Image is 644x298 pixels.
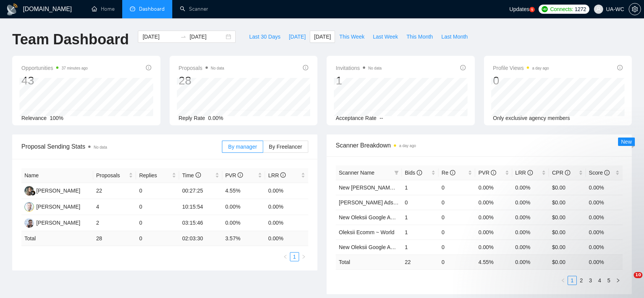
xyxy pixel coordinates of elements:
td: 0.00% [475,240,512,254]
td: 0 [439,225,475,240]
time: 37 minutes ago [61,66,87,70]
span: to [180,34,186,40]
span: No data [211,66,224,70]
span: This Month [406,32,433,41]
span: info-circle [417,170,422,175]
td: 28 [93,231,136,246]
a: 3 [586,276,595,285]
td: 02:03:30 [179,231,222,246]
button: Last Month [437,31,472,43]
span: info-circle [604,170,610,175]
button: right [613,276,623,285]
li: 1 [290,252,299,261]
span: Profile Views [493,63,549,73]
span: info-circle [280,172,286,178]
span: Reply Rate [179,115,205,121]
td: Total [336,254,402,269]
td: 00:27:25 [179,183,222,199]
span: PVR [478,170,496,176]
span: -- [380,115,383,121]
li: Previous Page [558,276,568,285]
li: Next Page [299,252,308,261]
td: 0 [439,195,475,210]
td: 0.00% [512,180,549,195]
td: 0.00% [475,180,512,195]
span: Bids [405,170,422,176]
th: Replies [136,168,179,183]
img: upwork-logo.png [542,6,548,12]
span: Only exclusive agency members [493,115,570,121]
a: 5 [605,276,613,285]
span: Scanner Breakdown [336,141,623,150]
td: 0.00% [475,195,512,210]
span: 1272 [575,5,586,13]
td: 1 [402,180,439,195]
li: Previous Page [281,252,290,261]
a: New Oleksii Google Ads Leads - [GEOGRAPHIC_DATA]|[GEOGRAPHIC_DATA] [339,244,530,250]
span: Connects: [550,5,573,13]
text: 5 [531,8,533,11]
a: [PERSON_NAME] Ads - EU [339,199,405,206]
span: Time [182,172,201,178]
span: dashboard [130,6,135,11]
div: [PERSON_NAME] [36,202,80,211]
td: 1 [402,210,439,225]
span: Invitations [336,63,382,73]
div: 1 [336,73,382,88]
td: 4.55 % [475,254,512,269]
span: Acceptance Rate [336,115,377,121]
span: info-circle [617,65,623,70]
span: [DATE] [314,32,331,41]
span: 100% [50,115,63,121]
td: 4 [93,199,136,215]
span: Last Week [373,32,398,41]
img: LK [24,186,34,196]
span: info-circle [491,170,496,175]
span: info-circle [146,65,151,70]
a: 2 [577,276,586,285]
td: 0 [439,210,475,225]
span: left [283,254,288,259]
h1: Team Dashboard [12,31,129,49]
td: 0 [439,180,475,195]
div: [PERSON_NAME] [36,186,80,195]
span: info-circle [238,172,243,178]
time: a day ago [399,144,416,148]
time: a day ago [532,66,549,70]
a: New Oleksii Google Ads - Rest of the World excl. Poor [339,214,468,220]
span: Proposals [179,63,224,73]
span: By Freelancer [269,144,302,150]
a: setting [629,6,641,12]
td: Total [21,231,93,246]
a: searchScanner [180,6,208,12]
span: Proposal Sending Stats [21,142,222,151]
td: 1 [402,240,439,254]
span: setting [629,6,641,12]
button: [DATE] [285,31,310,43]
th: Proposals [93,168,136,183]
a: Oleksii Ecomm ~ World [339,229,395,235]
img: OC [24,202,34,212]
li: Next Page [613,276,623,285]
span: Last Month [441,32,468,41]
button: This Week [335,31,369,43]
span: LRR [268,172,286,178]
span: right [616,278,620,283]
a: 4 [595,276,604,285]
span: LRR [515,170,533,176]
button: This Month [402,31,437,43]
li: 5 [604,276,613,285]
td: 0 [136,183,179,199]
td: 03:15:46 [179,215,222,231]
img: gigradar-bm.png [30,190,36,196]
td: 0.00% [512,195,549,210]
span: By manager [228,144,257,150]
button: setting [629,3,641,15]
td: 22 [93,183,136,199]
td: 0 [439,240,475,254]
td: 0.00 % [265,231,308,246]
span: Score [589,170,610,176]
a: 1 [568,276,576,285]
span: [DATE] [289,32,306,41]
td: 22 [402,254,439,269]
